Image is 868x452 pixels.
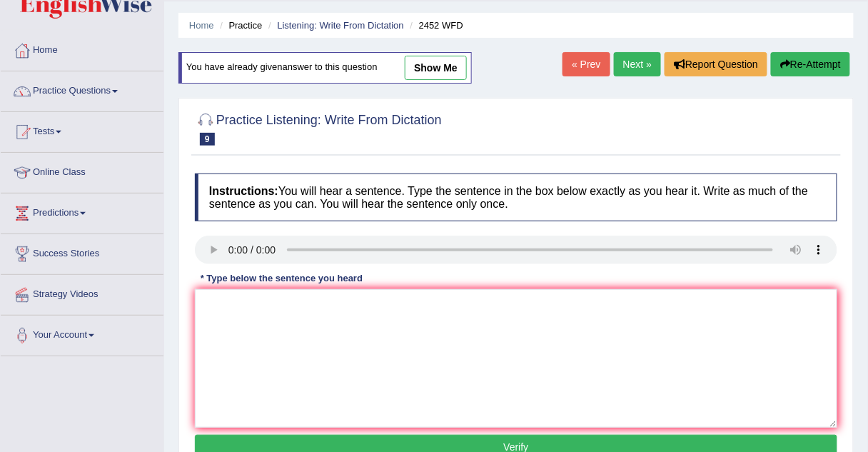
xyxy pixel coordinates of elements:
[178,52,472,84] div: You have already given answer to this question
[1,31,163,66] a: Home
[200,133,215,146] span: 9
[665,52,767,76] button: Report Question
[1,275,163,311] a: Strategy Videos
[562,52,610,76] a: « Prev
[1,234,163,270] a: Success Stories
[614,52,661,76] a: Next »
[1,194,163,229] a: Predictions
[1,316,163,351] a: Your Account
[195,271,368,285] div: * Type below the sentence you heard
[1,112,163,148] a: Tests
[277,20,404,31] a: Listening: Write From Dictation
[189,20,214,31] a: Home
[195,174,837,221] h4: You will hear a sentence. Type the sentence in the box below exactly as you hear it. Write as muc...
[1,153,163,189] a: Online Class
[771,52,850,76] button: Re-Attempt
[407,19,463,32] li: 2452 WFD
[405,56,467,80] a: show me
[195,110,442,146] h2: Practice Listening: Write From Dictation
[209,185,278,197] b: Instructions:
[216,19,262,32] li: Practice
[1,71,163,107] a: Practice Questions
